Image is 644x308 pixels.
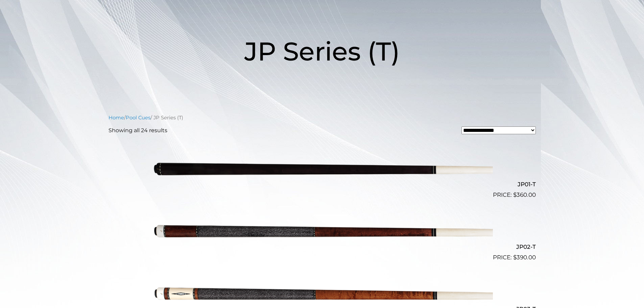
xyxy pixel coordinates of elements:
bdi: 360.00 [513,191,536,198]
span: $ [513,191,517,198]
p: Showing all 24 results [109,126,167,135]
a: JP01-T $360.00 [109,140,536,199]
span: $ [513,254,517,261]
a: Pool Cues [126,115,150,121]
h2: JP01-T [109,178,536,191]
img: JP01-T [151,140,493,197]
span: JP Series (T) [244,35,400,67]
select: Shop order [461,126,536,134]
a: Home [109,115,124,121]
a: JP02-T $390.00 [109,202,536,262]
nav: Breadcrumb [109,114,536,121]
img: JP02-T [151,202,493,259]
bdi: 390.00 [513,254,536,261]
h2: JP02-T [109,240,536,253]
